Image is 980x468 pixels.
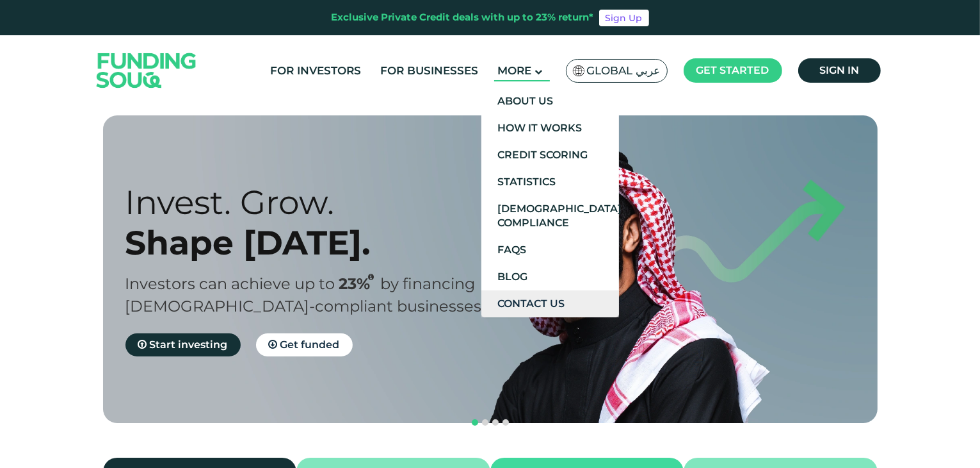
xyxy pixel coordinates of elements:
a: How It Works [481,115,619,142]
a: Credit Scoring [481,142,619,169]
span: Get funded [280,338,340,351]
a: Get funded [256,333,353,356]
span: Global عربي [587,63,661,78]
a: Statistics [481,169,619,196]
div: Exclusive Private Credit deals with up to 23% return* [332,10,594,25]
a: For Investors [267,60,364,81]
a: Blog [481,263,619,290]
span: Start investing [150,338,228,351]
span: 23% [339,274,381,293]
img: SA Flag [573,65,584,76]
button: navigation [470,417,480,428]
a: For Businesses [377,60,481,81]
a: Sign Up [599,10,649,26]
a: Start investing [125,333,241,356]
img: Logo [84,38,209,103]
span: Investors can achieve up to [125,274,335,293]
a: [DEMOGRAPHIC_DATA] Compliance [481,196,619,237]
div: Shape [DATE]. [125,222,513,263]
a: Contact Us [481,290,619,317]
span: Get started [696,64,769,76]
i: 23% IRR (expected) ~ 15% Net yield (expected) [369,274,374,281]
a: About Us [481,88,619,115]
a: FAQs [481,237,619,263]
a: Sign in [798,58,881,83]
span: More [497,64,531,77]
div: Invest. Grow. [125,182,513,222]
button: navigation [490,417,501,428]
button: navigation [480,417,490,428]
span: Sign in [819,64,859,76]
button: navigation [501,417,511,428]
